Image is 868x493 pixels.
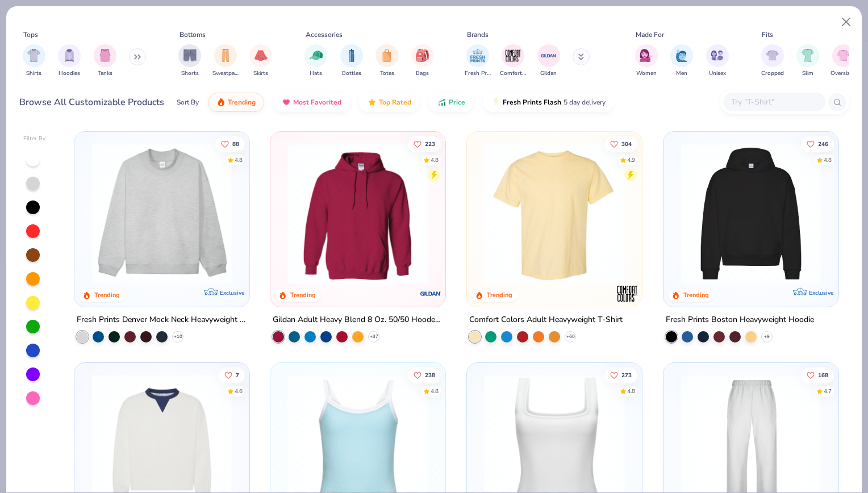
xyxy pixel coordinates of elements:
[465,69,491,78] span: Fresh Prints
[216,98,226,107] img: trending.gif
[379,98,411,107] span: Top Rated
[636,30,664,40] div: Made For
[666,313,814,327] div: Fresh Prints Boston Heavyweight Hoodie
[762,30,773,40] div: Fits
[675,143,827,284] img: 91acfc32-fd48-4d6b-bdad-a4c1a30ac3fc
[23,44,45,78] button: filter button
[219,289,244,296] span: Exclusive
[232,141,239,147] span: 88
[411,44,434,78] button: filter button
[761,44,784,78] div: filter for Cropped
[180,30,206,40] div: Bottoms
[63,49,76,62] img: Hoodies Image
[304,44,327,78] button: filter button
[796,44,819,78] div: filter for Slim
[282,98,291,107] img: most_fav.gif
[340,44,363,78] div: filter for Bottles
[178,44,201,78] div: filter for Shorts
[340,44,363,78] button: filter button
[425,372,436,378] span: 238
[469,47,486,64] img: Fresh Prints Image
[235,387,243,395] div: 4.6
[730,95,817,108] input: Try "T-Shirt"
[764,333,770,340] span: + 9
[173,333,182,340] span: + 10
[604,136,637,152] button: Like
[212,69,239,78] span: Sweatpants
[310,49,323,62] img: Hats Image
[676,69,687,78] span: Men
[19,95,164,109] div: Browse All Customizable Products
[465,44,491,78] button: filter button
[228,98,256,107] span: Trending
[215,136,245,152] button: Like
[818,372,828,378] span: 168
[23,30,38,40] div: Tops
[345,49,358,62] img: Bottles Image
[273,93,350,112] button: Most Favorited
[282,143,434,284] img: 01756b78-01f6-4cc6-8d8a-3c30c1a0c8ac
[540,69,557,78] span: Gildan
[359,93,420,112] button: Top Rated
[467,30,489,40] div: Brands
[818,141,828,147] span: 246
[236,372,239,378] span: 7
[273,313,443,327] div: Gildan Adult Heavy Blend 8 Oz. 50/50 Hooded Sweatshirt
[58,44,81,78] button: filter button
[706,44,729,78] div: filter for Unisex
[408,136,441,152] button: Like
[26,69,41,78] span: Shirts
[178,44,201,78] button: filter button
[181,69,199,78] span: Shorts
[469,313,623,327] div: Comfort Colors Adult Heavyweight T-Shirt
[416,49,428,62] img: Bags Image
[94,44,116,78] button: filter button
[306,30,343,40] div: Accessories
[837,49,850,62] img: Oversized Image
[208,93,264,112] button: Trending
[831,44,856,78] button: filter button
[58,44,81,78] div: filter for Hoodies
[219,367,245,383] button: Like
[636,69,657,78] span: Women
[802,69,813,78] span: Slim
[675,49,688,62] img: Men Image
[478,143,631,284] img: 029b8af0-80e6-406f-9fdc-fdf898547912
[627,387,635,395] div: 4.8
[802,49,814,62] img: Slim Image
[381,49,393,62] img: Totes Image
[761,69,784,78] span: Cropped
[831,69,856,78] span: Oversized
[540,47,557,64] img: Gildan Image
[411,44,434,78] div: filter for Bags
[801,367,834,383] button: Like
[98,69,112,78] span: Tanks
[27,49,40,62] img: Shirts Image
[99,49,111,62] img: Tanks Image
[566,333,575,340] span: + 60
[212,44,239,78] div: filter for Sweatpants
[253,69,268,78] span: Skirts
[368,98,377,107] img: TopRated.gif
[249,44,272,78] button: filter button
[465,44,491,78] div: filter for Fresh Prints
[635,44,658,78] div: filter for Women
[836,11,857,33] button: Close
[429,93,474,112] button: Price
[604,367,637,383] button: Like
[670,44,693,78] div: filter for Men
[304,44,327,78] div: filter for Hats
[824,156,832,164] div: 4.8
[77,313,247,327] div: Fresh Prints Denver Mock Neck Heavyweight Sweatshirt
[504,47,521,64] img: Comfort Colors Image
[500,69,526,78] span: Comfort Colors
[235,156,243,164] div: 4.8
[431,156,439,164] div: 4.8
[706,44,729,78] button: filter button
[342,69,361,78] span: Bottles
[183,49,197,62] img: Shorts Image
[801,136,834,152] button: Like
[483,93,614,112] button: Fresh Prints Flash5 day delivery
[86,143,238,284] img: f5d85501-0dbb-4ee4-b115-c08fa3845d83
[809,289,833,296] span: Exclusive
